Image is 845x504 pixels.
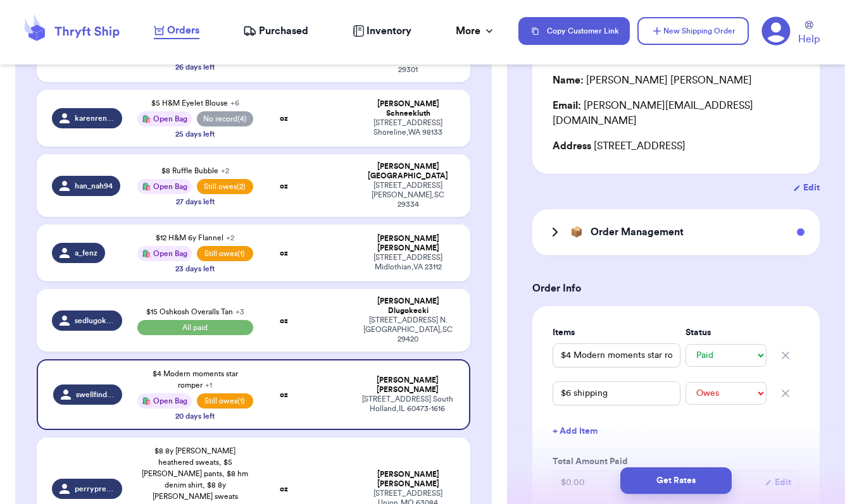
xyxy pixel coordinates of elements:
div: [PERSON_NAME] [PERSON_NAME] [361,234,455,253]
span: + 6 [230,99,239,107]
span: + 2 [221,167,229,175]
div: 20 days left [175,411,215,421]
span: Orders [167,23,199,38]
div: [PERSON_NAME] Dlugokecki [361,297,455,316]
strong: oz [280,485,288,493]
div: 🛍️ Open Bag [137,246,192,261]
span: + 1 [205,381,212,389]
div: [PERSON_NAME] Schneekluth [361,99,455,118]
div: [PERSON_NAME] [PERSON_NAME] [361,376,454,395]
div: 23 days left [175,264,215,274]
div: [PERSON_NAME][EMAIL_ADDRESS][DOMAIN_NAME] [553,98,799,128]
label: Items [553,326,680,339]
a: Orders [154,23,199,39]
span: Address [553,141,591,151]
span: $5 H&M Eyelet Blouse [151,99,239,107]
span: $4 Modern moments star romper [153,370,238,389]
span: Name: [553,75,584,85]
div: [PERSON_NAME] [GEOGRAPHIC_DATA] [361,162,455,181]
div: [STREET_ADDRESS] Midlothian , VA 23112 [361,253,455,272]
strong: oz [280,182,288,190]
span: swellfindsco [76,390,115,400]
label: Status [685,326,767,339]
a: Purchased [243,23,308,39]
button: Edit [793,181,820,194]
button: Copy Customer Link [518,17,630,45]
div: [STREET_ADDRESS] [PERSON_NAME] , SC 29334 [361,181,455,209]
span: Inventory [366,23,411,39]
strong: oz [280,317,288,324]
span: + 3 [235,308,244,316]
div: [STREET_ADDRESS] Shoreline , WA 98133 [361,118,455,137]
span: Still owes (1) [197,246,253,261]
div: 🛍️ Open Bag [137,179,192,194]
div: More [456,23,496,39]
strong: oz [280,114,288,122]
div: [STREET_ADDRESS] N. [GEOGRAPHIC_DATA] , SC 29420 [361,316,455,344]
span: $12 H&M 6y Flannel [156,234,234,242]
span: han_nah94 [75,181,113,191]
a: Inventory [353,23,411,39]
span: $15 Oshkosh Overalls Tan [146,308,244,316]
a: Help [798,21,820,47]
div: [PERSON_NAME] [PERSON_NAME] [553,73,752,88]
label: Total Amount Paid [553,455,799,468]
span: Email: [553,101,581,111]
strong: oz [280,391,288,398]
span: a_fenz [75,248,97,258]
strong: oz [280,249,288,257]
div: [STREET_ADDRESS] South Holland , IL 60473-1616 [361,395,454,414]
span: karenrenee [75,113,115,123]
span: Still owes (2) [197,179,253,194]
span: + 2 [226,234,234,242]
div: [PERSON_NAME] [PERSON_NAME] [361,470,455,489]
button: New Shipping Order [637,17,749,45]
div: 🛍️ Open Bag [137,111,192,126]
div: 🛍️ Open Bag [137,393,192,409]
span: $8 8y [PERSON_NAME] heathered sweats, $5 [PERSON_NAME] pants, $8 hm denim shirt, $8 8y [PERSON_NA... [142,447,248,500]
button: Get Rates [620,467,732,494]
span: 📦 [570,224,583,240]
span: perrypreloved_thriftedthreads [75,484,115,494]
h3: Order Info [532,281,820,296]
h3: Order Management [591,224,684,240]
button: + Add Item [548,417,804,445]
span: sedlugokecki [75,316,115,326]
span: Help [798,32,820,47]
div: 26 days left [175,62,215,72]
span: Still owes (1) [197,393,253,409]
span: All paid [137,320,253,335]
div: [STREET_ADDRESS] [553,138,799,154]
div: 27 days left [176,197,215,207]
div: 25 days left [175,129,215,139]
span: $8 Ruffle Bubble [161,167,229,175]
span: Purchased [259,23,308,39]
span: No record (4) [197,111,253,126]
